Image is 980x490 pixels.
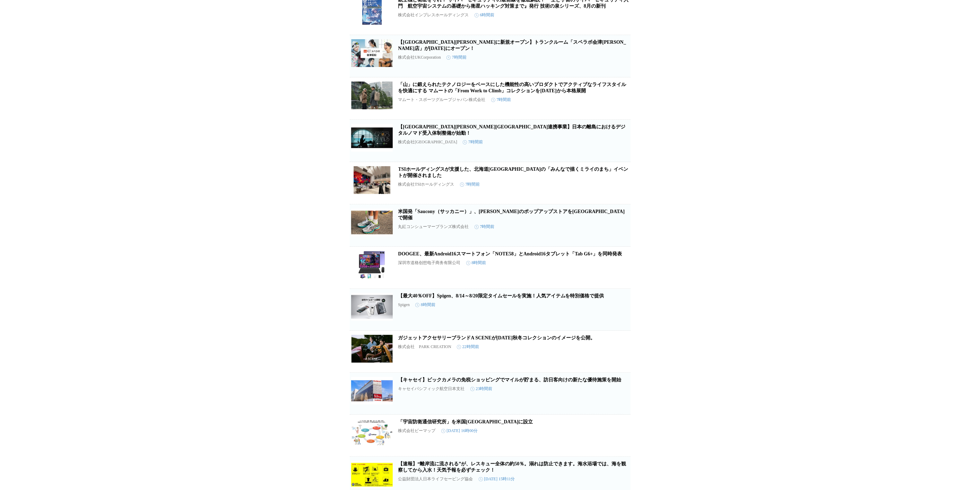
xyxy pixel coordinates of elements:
[470,386,493,392] time: 23時間前
[351,39,393,67] img: 【会津若松市に新規オープン】トランクルーム「スペラボ会津若松店」が2025年9月1日にオープン！
[463,139,483,145] time: 7時間前
[398,209,625,220] a: 米国発「Saucony（サッカニー）」、[PERSON_NAME]のポップアップストアを[GEOGRAPHIC_DATA]で開催
[351,377,393,405] img: 【キャセイ】ビックカメラの免税ショッピングでマイルが貯まる、訪日客向けの新たな優待施策を開始
[351,461,393,489] img: 【速報】“離岸流に流される”が、レスキュー全体の約50％。溺れは防止できます。海水浴場では、海を観察してから入水！天気予報を必ずチェック！
[475,12,495,18] time: 6時間前
[398,293,604,298] a: 【最大40％OFF】Spigen、8/14～8/20限定タイムセールを実施！人気アイテムを特別価格で提供
[351,124,393,152] img: 【長崎県五島市連携事業】日本の離島におけるデジタルノマド受入体制整備が始動！
[351,166,393,194] img: TSIホールディングスが支援した、北海道上川町の「みんなで描くミライのまち」イベントが開催されました
[351,293,393,321] img: 【最大40％OFF】Spigen、8/14～8/20限定タイムセールを実施！人気アイテムを特別価格で提供
[446,54,467,60] time: 7時間前
[398,302,410,307] p: Spigen
[415,302,435,308] time: 8時間前
[398,82,626,93] a: 「山」に鍛えられたテクノロジーをベースにした機能性の高いプロダクトでアクティブなライフスタイルを快適にする マムートの「From Work to Climb」コレクションを[DATE]から本格展開
[398,344,451,350] p: 株式会社 PARK CREATION
[398,12,469,18] p: 株式会社インプレスホールディングス
[398,40,626,51] a: 【[GEOGRAPHIC_DATA][PERSON_NAME]に新規オープン】トランクルーム「スペラボ会津[PERSON_NAME]店」が[DATE]にオープン！
[466,260,486,266] time: 8時間前
[351,335,393,363] img: ガジェットアクセサリーブランドA SCENEが2025年秋冬コレクションのイメージを公開。
[398,224,469,230] p: 丸紅コンシューマーブランズ株式会社
[479,476,515,482] time: [DATE] 15時11分
[398,335,596,340] a: ガジェットアクセサリーブランドA SCENEが[DATE]秋冬コレクションのイメージを公開。
[398,428,436,434] p: 株式会社ビーマップ
[491,97,511,103] time: 7時間前
[398,54,441,60] p: 株式会社UKCorporation
[398,461,626,473] a: 【速報】“離岸流に流される”が、レスキュー全体の約50％。溺れは防止できます。海水浴場では、海を観察してから入水！天気予報を必ずチェック！
[441,428,478,434] time: [DATE] 16時00分
[398,377,622,382] a: 【キャセイ】ビックカメラの免税ショッピングでマイルが貯まる、訪日客向けの新たな優待施策を開始
[398,386,465,392] p: キャセイパシフィック航空日本支社
[398,260,461,266] p: 深圳市道格创想电子商务有限公司
[398,97,486,103] p: マムート・スポーツグループジャパン株式会社
[351,82,393,109] img: 「山」に鍛えられたテクノロジーをベースにした機能性の高いプロダクトでアクティブなライフスタイルを快適にする マムートの「From Work to Climb」コレクションを8月14日から本格展開
[398,167,628,178] a: TSIホールディングスが支援した、北海道[GEOGRAPHIC_DATA]の「みんなで描くミライのまち」イベントが開催されました
[351,419,393,447] img: 「宇宙防衛通信研究所」を米国北マリアナ諸島に設立
[460,181,480,187] time: 7時間前
[475,224,495,230] time: 7時間前
[398,181,454,187] p: 株式会社TSIホールディングス
[398,124,626,136] a: 【[GEOGRAPHIC_DATA][PERSON_NAME][GEOGRAPHIC_DATA]連携事業】日本の離島におけるデジタルノマド受入体制整備が始動！
[457,344,479,350] time: 22時間前
[398,419,533,424] a: 「宇宙防衛通信研究所」を米国[GEOGRAPHIC_DATA]に設立
[398,251,622,256] a: DOOGEE、最新Android16スマートフォン「NOTE58」とAndroid16タブレット「Tab G6+」を同時発表
[398,476,473,482] p: 公益財団法人日本ライフセービング協会
[351,209,393,236] img: 米国発「Saucony（サッカニー）」、日本初のポップアップストアを新宿伊勢丹店で開催
[351,251,393,279] img: DOOGEE、最新Android16スマートフォン「NOTE58」とAndroid16タブレット「Tab G6+」を同時発表
[398,139,457,145] p: 株式会社[GEOGRAPHIC_DATA]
